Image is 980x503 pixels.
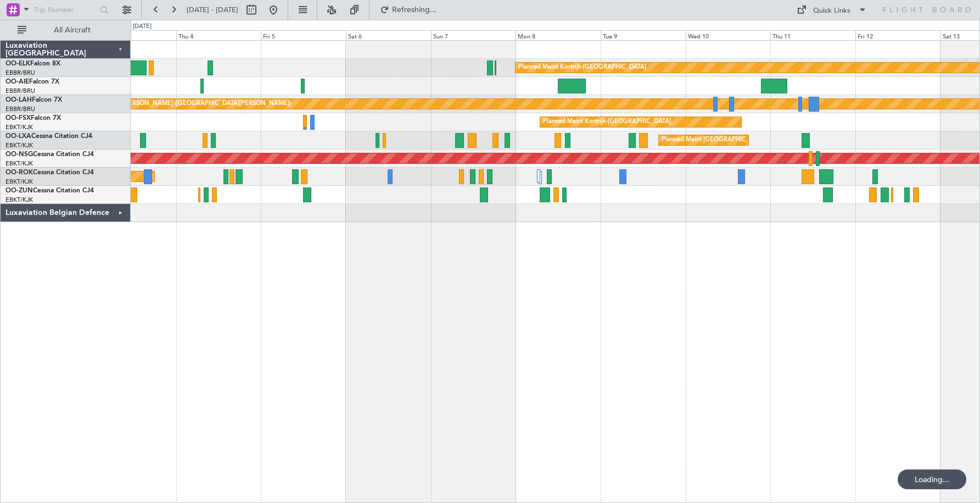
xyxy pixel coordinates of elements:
div: [DATE] [133,22,152,31]
span: OO-ROK [5,169,33,176]
span: OO-FSX [5,115,31,121]
input: Trip Number [33,2,97,18]
span: All Aircraft [29,26,116,34]
div: Sun 7 [431,30,516,40]
div: Fri 5 [261,30,346,40]
a: OO-AIEFalcon 7X [5,79,59,85]
span: OO-NSG [5,151,33,158]
button: All Aircraft [12,21,119,39]
a: EBKT/KJK [5,159,33,168]
span: OO-LXA [5,133,31,140]
a: EBBR/BRU [5,105,35,113]
div: Sat 6 [346,30,431,40]
a: EBKT/KJK [5,178,33,186]
a: EBKT/KJK [5,196,33,204]
div: Planned Maint Kortrijk-[GEOGRAPHIC_DATA] [543,114,671,130]
div: Thu 11 [770,30,855,40]
div: Planned Maint [GEOGRAPHIC_DATA] ([GEOGRAPHIC_DATA] National) [662,132,860,148]
span: [DATE] - [DATE] [187,5,238,15]
button: Refreshing... [375,1,441,19]
span: OO-ZUN [5,187,33,194]
a: EBKT/KJK [5,123,33,131]
a: OO-LXACessna Citation CJ4 [5,133,92,140]
div: Thu 4 [176,30,261,40]
div: Fri 12 [855,30,940,40]
div: Tue 9 [601,30,686,40]
div: Loading... [898,469,966,489]
a: EBKT/KJK [5,141,33,150]
span: OO-LAH [5,97,32,103]
a: OO-FSXFalcon 7X [5,115,61,121]
a: EBBR/BRU [5,69,35,77]
a: OO-ELKFalcon 8X [5,60,60,67]
div: Planned Maint Kortrijk-[GEOGRAPHIC_DATA] [518,59,646,76]
a: EBBR/BRU [5,87,35,95]
a: OO-LAHFalcon 7X [5,97,62,103]
button: Quick Links [791,1,872,19]
span: OO-AIE [5,79,29,85]
a: OO-NSGCessna Citation CJ4 [5,151,94,158]
span: Refreshing... [391,6,438,14]
span: OO-ELK [5,60,30,67]
div: Wed 3 [91,30,176,40]
a: OO-ZUNCessna Citation CJ4 [5,187,94,194]
div: Wed 10 [686,30,771,40]
div: Mon 8 [516,30,601,40]
div: Quick Links [813,5,850,16]
a: OO-ROKCessna Citation CJ4 [5,169,94,176]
